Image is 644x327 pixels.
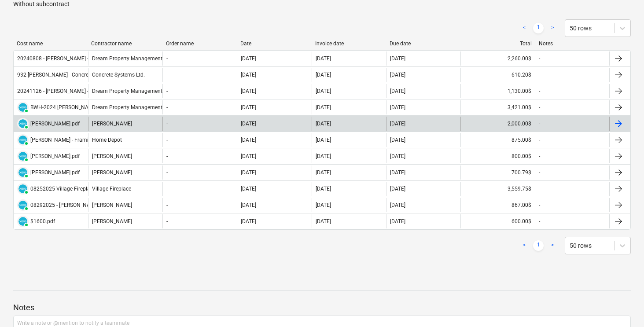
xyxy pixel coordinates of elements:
[30,104,178,110] div: BWH-2024 [PERSON_NAME] - Labour Progress ([DATE]) (2).pdf
[17,183,29,195] div: Invoice has been synced with Xero and its status is currently PAID
[600,285,644,327] iframe: Chat Widget
[460,198,535,212] div: 867.00$
[547,23,558,33] a: Next page
[316,137,331,143] div: [DATE]
[88,68,162,82] div: Concrete Systems Ltd.
[390,202,405,208] div: [DATE]
[460,133,535,147] div: 875.00$
[539,153,540,159] div: -
[390,137,405,143] div: [DATE]
[316,169,331,176] div: [DATE]
[547,240,558,251] a: Next page
[91,40,158,47] div: Contractor name
[30,218,55,224] div: $1600.pdf
[390,218,405,224] div: [DATE]
[30,153,80,159] div: [PERSON_NAME].pdf
[539,55,540,62] div: -
[88,51,162,66] div: Dream Property Management
[460,100,535,114] div: 3,421.00$
[241,169,256,176] div: [DATE]
[539,40,606,47] div: Notes
[17,216,29,227] div: Invoice has been synced with Xero and its status is currently PAID
[460,182,535,196] div: 3,559.75$
[18,152,27,161] img: xero.svg
[539,88,540,94] div: -
[315,40,383,47] div: Invoice date
[17,167,29,178] div: Invoice has been synced with Xero and its status is currently PAID
[539,202,540,208] div: -
[316,186,331,192] div: [DATE]
[166,186,168,192] div: -
[30,169,80,176] div: [PERSON_NAME].pdf
[17,40,84,47] div: Cost name
[539,104,540,110] div: -
[18,103,27,112] img: xero.svg
[460,165,535,180] div: 700.79$
[533,23,544,33] a: Page 1 is your current page
[316,104,331,110] div: [DATE]
[390,121,405,127] div: [DATE]
[17,199,29,211] div: Invoice has been synced with Xero and its status is currently PAID
[166,88,168,94] div: -
[464,40,531,47] div: Total
[88,100,162,114] div: Dream Property Management
[166,153,168,159] div: -
[18,136,27,144] img: xero.svg
[390,55,405,62] div: [DATE]
[241,55,256,62] div: [DATE]
[316,202,331,208] div: [DATE]
[166,169,168,176] div: -
[241,88,256,94] div: [DATE]
[18,217,27,226] img: xero.svg
[460,214,535,228] div: 600.00$
[390,40,457,47] div: Due date
[241,72,256,78] div: [DATE]
[166,55,168,62] div: -
[390,104,405,110] div: [DATE]
[390,88,405,94] div: [DATE]
[316,153,331,159] div: [DATE]
[17,118,29,129] div: Invoice has been synced with Xero and its status is currently PAID
[88,165,162,180] div: [PERSON_NAME]
[241,202,256,208] div: [DATE]
[88,198,162,212] div: [PERSON_NAME]
[316,121,331,127] div: [DATE]
[539,121,540,127] div: -
[460,51,535,66] div: 2,260.00$
[18,201,27,209] img: xero.svg
[539,72,540,78] div: -
[533,240,544,251] a: Page 1 is your current page
[241,153,256,159] div: [DATE]
[17,151,29,162] div: Invoice has been synced with Xero and its status is currently PAID
[460,84,535,98] div: 1,130.00$
[88,149,162,163] div: [PERSON_NAME]
[241,121,256,127] div: [DATE]
[18,168,27,177] img: xero.svg
[539,218,540,224] div: -
[519,23,530,33] a: Previous page
[17,88,179,94] div: 20241126 - [PERSON_NAME] - Unit 6 - Labour Progress Payment.pdf
[30,186,130,192] div: 08252025 Village Fireplace $7,119.50.pdf
[316,72,331,78] div: [DATE]
[18,119,27,128] img: xero.svg
[460,68,535,82] div: 610.20$
[241,137,256,143] div: [DATE]
[166,72,168,78] div: -
[460,149,535,163] div: 800.00$
[17,134,29,146] div: Invoice has been synced with Xero and its status is currently PAID
[240,40,308,47] div: Date
[30,137,104,143] div: [PERSON_NAME] - Framing.pdf
[30,121,80,127] div: [PERSON_NAME].pdf
[539,186,540,192] div: -
[166,218,168,224] div: -
[390,169,405,176] div: [DATE]
[88,214,162,228] div: [PERSON_NAME]
[390,72,405,78] div: [DATE]
[13,302,631,313] p: Notes
[166,121,168,127] div: -
[316,55,331,62] div: [DATE]
[519,240,530,251] a: Previous page
[88,133,162,147] div: Home Depot
[390,153,405,159] div: [DATE]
